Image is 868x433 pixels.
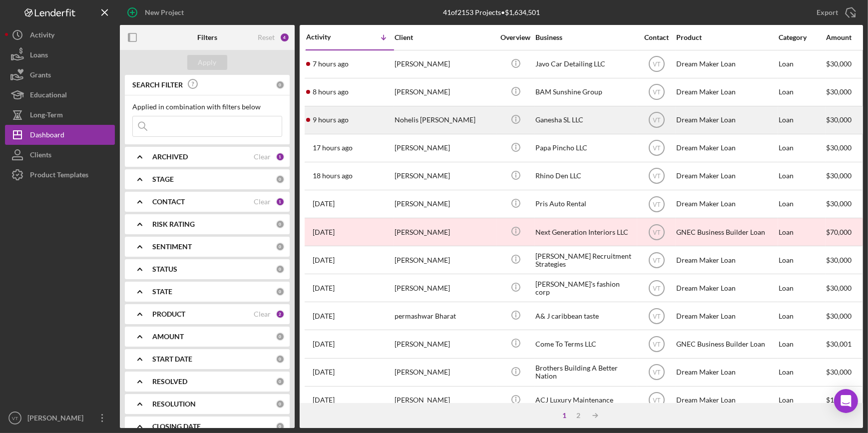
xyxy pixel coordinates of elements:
div: [PERSON_NAME] [395,163,494,189]
div: 1 [557,412,571,420]
div: 1 [276,152,285,161]
div: Rhino Den LLC [535,163,635,189]
div: $30,000 [826,51,864,77]
div: [PERSON_NAME] [395,191,494,217]
text: VT [653,117,661,124]
time: 2025-08-18 20:39 [313,396,335,404]
div: Loan [779,275,825,301]
div: Dream Maker Loan [676,247,776,273]
div: Product [676,33,776,41]
div: Dream Maker Loan [676,163,776,189]
time: 2025-08-20 18:27 [313,284,335,292]
div: Loan [779,51,825,77]
text: VT [653,89,661,96]
div: Clear [254,310,271,318]
div: [PERSON_NAME] Recruitment Strategies [535,247,635,273]
text: VT [653,145,661,152]
div: Dream Maker Loan [676,303,776,329]
div: Loans [30,45,48,67]
div: Applied in combination with filters below [132,103,282,111]
div: Category [779,33,825,41]
div: 0 [276,332,285,341]
b: CLOSING DATE [152,423,201,431]
b: RESOLVED [152,378,187,386]
div: 0 [276,265,285,274]
div: Loan [779,191,825,217]
button: Educational [5,85,115,105]
div: Javo Car Detailing LLC [535,51,635,77]
div: $30,000 [826,79,864,105]
text: VT [653,229,661,236]
div: Loan [779,331,825,357]
text: VT [653,341,661,348]
time: 2025-08-26 01:18 [313,88,349,96]
div: $30,000 [826,247,864,273]
time: 2025-08-26 00:07 [313,116,349,124]
div: [PERSON_NAME] [395,331,494,357]
text: VT [653,397,661,404]
text: VT [653,201,661,208]
div: Pris Auto Rental [535,191,635,217]
div: Papa Pincho LLC [535,135,635,161]
div: 0 [276,175,285,184]
div: Dream Maker Loan [676,387,776,414]
a: Loans [5,45,115,65]
div: 0 [276,242,285,251]
div: $30,000 [826,303,864,329]
div: Loan [779,219,825,245]
div: [PERSON_NAME] [25,408,90,431]
div: Long-Term [30,105,63,127]
div: [PERSON_NAME] [395,135,494,161]
time: 2025-08-21 20:48 [313,228,335,236]
time: 2025-08-19 22:13 [313,340,335,348]
div: Activity [30,25,54,47]
div: 0 [276,377,285,386]
div: 2 [571,412,585,420]
div: Reset [258,33,275,41]
div: $30,000 [826,359,864,386]
time: 2025-08-25 16:56 [313,144,353,152]
div: Brothers Building A Better Nation [535,359,635,386]
div: [PERSON_NAME] [395,79,494,105]
div: Dream Maker Loan [676,359,776,386]
div: Open Intercom Messenger [834,389,858,413]
div: permashwar Bharat [395,303,494,329]
text: VT [653,173,661,180]
b: STATE [152,288,172,296]
div: $10,000 [826,387,864,414]
time: 2025-08-26 02:06 [313,60,349,68]
div: ACJ Luxury Maintenance [535,387,635,414]
div: $30,000 [826,275,864,301]
button: Activity [5,25,115,45]
b: SEARCH FILTER [132,81,183,89]
div: $30,000 [826,163,864,189]
time: 2025-08-19 11:48 [313,368,335,376]
div: Apply [198,55,217,70]
div: $30,000 [826,191,864,217]
text: VT [653,313,661,320]
div: [PERSON_NAME] [395,359,494,386]
div: Loan [779,359,825,386]
a: Clients [5,145,115,165]
div: Grants [30,65,51,87]
text: VT [12,416,18,421]
div: Contact [638,33,675,41]
button: VT[PERSON_NAME] [5,408,115,428]
div: Product Templates [30,165,88,187]
div: Overview [497,33,534,41]
div: [PERSON_NAME] [395,247,494,273]
time: 2025-08-20 22:25 [313,256,335,264]
a: Grants [5,65,115,85]
div: Dream Maker Loan [676,135,776,161]
div: BAM Sunshine Group [535,79,635,105]
div: Loan [779,107,825,133]
a: Product Templates [5,165,115,185]
div: New Project [145,2,184,22]
button: Dashboard [5,125,115,145]
button: Long-Term [5,105,115,125]
time: 2025-08-25 03:53 [313,200,335,208]
div: $30,001 [826,331,864,357]
div: Ganesha SL LLC [535,107,635,133]
button: Apply [187,55,227,70]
